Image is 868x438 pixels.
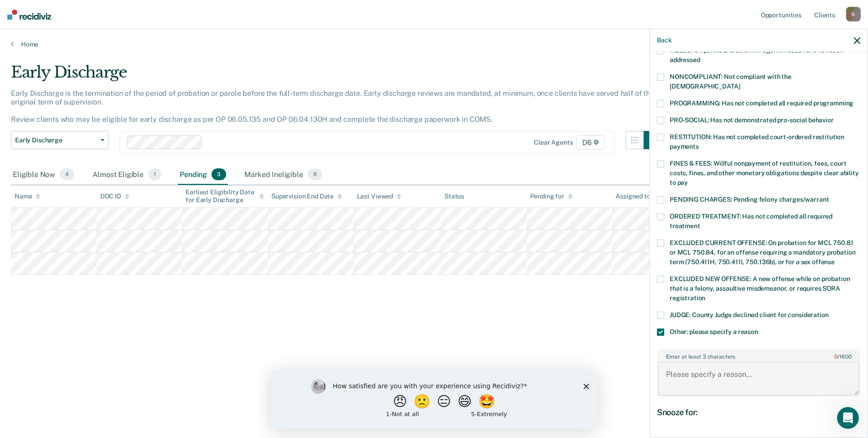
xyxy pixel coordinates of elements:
[7,10,51,20] img: Recidiviz
[11,89,658,124] p: Early Discharge is the termination of the period of probation or parole before the full-term disc...
[186,188,264,204] div: Earliest Eligibility Date for Early Discharge
[11,165,76,185] div: Eligible Now
[243,165,324,185] div: Marked Ineligible
[444,193,464,200] div: Status
[576,135,605,150] span: D6
[658,350,859,360] label: Enter at least 3 characters
[670,239,855,266] span: EXCLUDED CURRENT OFFENSE: On probation for MCL 750.81 or MCL 750.84, for an offense requiring a m...
[15,136,97,144] span: Early Discharge
[212,168,226,180] span: 3
[834,354,851,360] span: / 1600
[670,213,832,229] span: ORDERED TREATMENT: Has not completed all required treatment
[11,40,857,48] a: Home
[178,165,228,185] div: Pending
[271,370,597,429] iframe: Survey by Kim from Recidiviz
[837,407,859,429] iframe: Intercom live chat
[148,168,161,180] span: 1
[657,407,860,417] div: Snooze for:
[670,116,834,124] span: PRO-SOCIAL: Has not demonstrated pro-social behavior
[670,311,829,318] span: JUDGE: County Judge declined client for consideration
[670,73,791,90] span: NONCOMPLIANT: Not compliant with the [DEMOGRAPHIC_DATA]
[308,168,322,180] span: 8
[670,133,844,150] span: RESTITUTION: Has not completed court-ordered restitution payments
[846,7,861,21] div: S
[11,63,662,89] div: Early Discharge
[100,193,129,200] div: DOC ID
[15,193,40,200] div: Name
[834,354,837,360] span: 0
[670,196,829,203] span: PENDING CHARGES: Pending felony charges/warrant
[670,47,843,63] span: NEEDS: On parole and all criminogenic needs have not been addressed
[615,193,658,200] div: Assigned to
[657,36,672,44] button: Back
[357,193,401,200] div: Last Viewed
[530,193,573,200] div: Pending for
[670,275,850,302] span: EXCLUDED NEW OFFENSE: A new offense while on probation that is a felony, assaultive misdemeanor, ...
[670,99,853,107] span: PROGRAMMING: Has not completed all required programming
[271,193,342,200] div: Supervision End Date
[91,165,163,185] div: Almost Eligible
[670,160,859,186] span: FINES & FEES: Willful nonpayment of restitution, fees, court costs, fines, and other monetary obl...
[670,328,758,335] span: Other: please specify a reason
[60,168,74,180] span: 4
[534,139,573,146] div: Clear agents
